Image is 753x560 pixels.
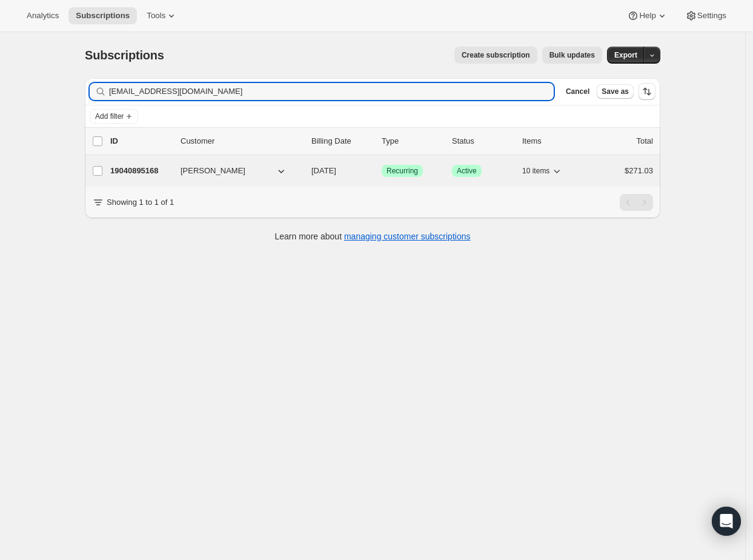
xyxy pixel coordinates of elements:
[173,161,294,181] button: [PERSON_NAME]
[27,11,59,21] span: Analytics
[311,166,336,175] span: [DATE]
[678,7,734,24] button: Settings
[95,112,124,121] span: Add filter
[607,47,645,64] button: Export
[90,109,138,124] button: Add filter
[549,50,595,60] span: Bulk updates
[85,48,164,62] span: Subscriptions
[602,87,629,96] span: Save as
[147,11,165,21] span: Tools
[386,166,418,176] span: Recurring
[109,83,554,100] input: Filter subscribers
[454,47,537,64] button: Create subscription
[110,135,171,147] p: ID
[344,232,471,241] a: managing customer subscriptions
[566,87,589,96] span: Cancel
[697,11,726,21] span: Settings
[76,11,130,21] span: Subscriptions
[68,7,137,24] button: Subscriptions
[452,135,513,147] p: Status
[620,7,675,24] button: Help
[561,84,594,99] button: Cancel
[639,83,655,100] button: Sort the results
[639,11,655,21] span: Help
[181,165,245,177] span: [PERSON_NAME]
[625,166,653,175] span: $271.03
[19,7,66,24] button: Analytics
[110,135,653,147] div: IDCustomerBilling DateTypeStatusItemsTotal
[382,135,442,147] div: Type
[522,162,563,179] button: 10 items
[597,84,634,99] button: Save as
[110,165,171,177] p: 19040895168
[620,194,653,211] nav: Pagination
[139,7,185,24] button: Tools
[637,135,653,147] p: Total
[275,230,471,242] p: Learn more about
[457,166,477,176] span: Active
[614,50,637,60] span: Export
[522,166,549,176] span: 10 items
[542,47,602,64] button: Bulk updates
[107,196,174,208] p: Showing 1 to 1 of 1
[712,507,741,536] div: Open Intercom Messenger
[181,135,302,147] p: Customer
[110,162,653,179] div: 19040895168[PERSON_NAME][DATE]SuccessRecurringSuccessActive10 items$271.03
[311,135,372,147] p: Billing Date
[462,50,530,60] span: Create subscription
[522,135,583,147] div: Items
